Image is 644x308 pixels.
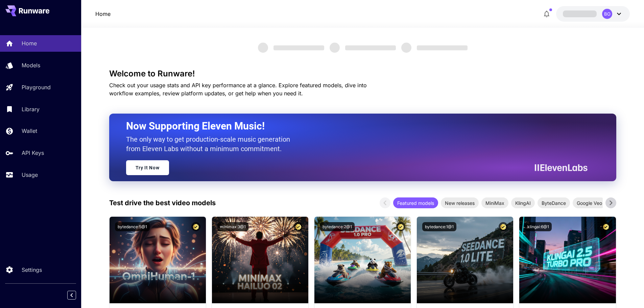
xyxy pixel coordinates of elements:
button: Certified Model – Vetted for best performance and includes a commercial license. [601,222,611,231]
span: MiniMax [481,199,508,207]
img: alt [519,217,616,303]
h3: Welcome to Runware! [109,69,616,78]
button: Certified Model – Vetted for best performance and includes a commercial license. [396,222,405,231]
span: Check out your usage stats and API key performance at a glance. Explore featured models, dive int... [109,82,367,97]
button: klingai:6@1 [525,222,552,231]
span: Featured models [393,199,438,207]
button: Certified Model – Vetted for best performance and includes a commercial license. [499,222,508,231]
span: Google Veo [573,199,606,207]
button: minimax:3@1 [217,222,248,231]
a: Home [95,10,111,18]
div: Featured models [393,197,438,208]
img: alt [110,217,206,303]
div: New releases [441,197,479,208]
p: Wallet [22,127,37,135]
span: ByteDance [538,199,570,207]
p: API Keys [22,149,44,157]
img: alt [417,217,513,303]
nav: breadcrumb [95,10,111,18]
p: Test drive the best video models [109,198,216,208]
div: Collapse sidebar [72,289,81,301]
button: Certified Model – Vetted for best performance and includes a commercial license. [191,222,200,231]
span: New releases [441,199,479,207]
button: bytedance:1@1 [422,222,456,231]
button: BO [556,6,630,22]
div: KlingAI [511,197,535,208]
p: Settings [22,266,42,274]
button: bytedance:2@1 [320,222,355,231]
div: ByteDance [538,197,570,208]
p: Home [22,39,37,47]
p: Playground [22,83,51,91]
button: Certified Model – Vetted for best performance and includes a commercial license. [294,222,303,231]
p: Models [22,61,40,69]
div: MiniMax [481,197,508,208]
div: BO [602,9,612,19]
button: Collapse sidebar [67,291,76,300]
h2: Now Supporting Eleven Music! [126,120,582,133]
span: KlingAI [511,199,535,207]
p: The only way to get production-scale music generation from Eleven Labs without a minimum commitment. [126,135,295,153]
img: alt [314,217,411,303]
div: Google Veo [573,197,606,208]
img: alt [212,217,308,303]
p: Library [22,105,40,113]
button: bytedance:5@1 [115,222,150,231]
a: Try It Now [126,160,169,175]
p: Usage [22,171,38,179]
